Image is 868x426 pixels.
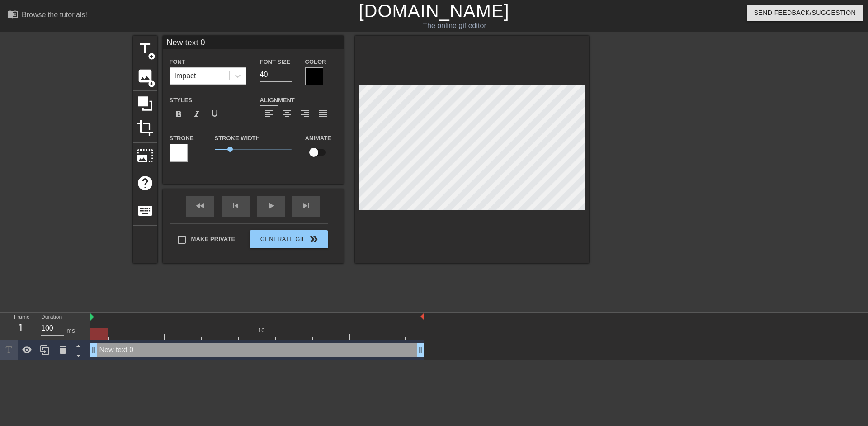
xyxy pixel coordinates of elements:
span: format_bold [173,109,184,120]
span: menu_book [7,9,18,19]
span: format_align_right [300,109,311,120]
span: fast_rewind [195,200,206,211]
img: bound-end.png [420,313,424,320]
label: Stroke Width [215,134,260,143]
label: Font Size [260,57,291,66]
span: format_underline [209,109,220,120]
span: drag_handle [416,346,425,355]
span: format_align_center [282,109,292,120]
label: Font [170,57,185,66]
a: [DOMAIN_NAME] [359,1,509,21]
span: format_align_justify [318,109,329,120]
label: Color [305,57,326,66]
span: title [137,40,154,57]
span: add_circle [148,52,156,60]
span: play_arrow [265,200,276,211]
span: drag_handle [89,346,98,355]
div: ms [66,326,75,336]
div: 10 [258,326,266,335]
span: Make Private [191,235,236,244]
div: Frame [7,313,34,339]
span: add_circle [148,80,156,88]
label: Alignment [260,96,295,105]
span: crop [137,119,154,137]
span: Send Feedback/Suggestion [754,7,856,19]
label: Animate [305,134,331,143]
span: skip_previous [230,200,241,211]
button: Send Feedback/Suggestion [747,5,863,21]
span: photo_size_select_large [137,147,154,164]
div: The online gif editor [294,20,615,31]
span: image [137,67,154,85]
label: Stroke [170,134,194,143]
span: keyboard [137,202,154,219]
span: double_arrow [308,234,319,245]
div: 1 [14,320,28,336]
div: Impact [175,71,196,81]
span: Generate Gif [253,234,324,245]
span: format_italic [191,109,202,120]
label: Duration [41,315,62,320]
label: Styles [170,96,193,105]
a: Browse the tutorials! [7,9,87,23]
div: Browse the tutorials! [22,11,87,19]
button: Generate Gif [250,230,328,248]
span: help [137,175,154,192]
span: format_align_left [264,109,274,120]
span: skip_next [301,200,311,211]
